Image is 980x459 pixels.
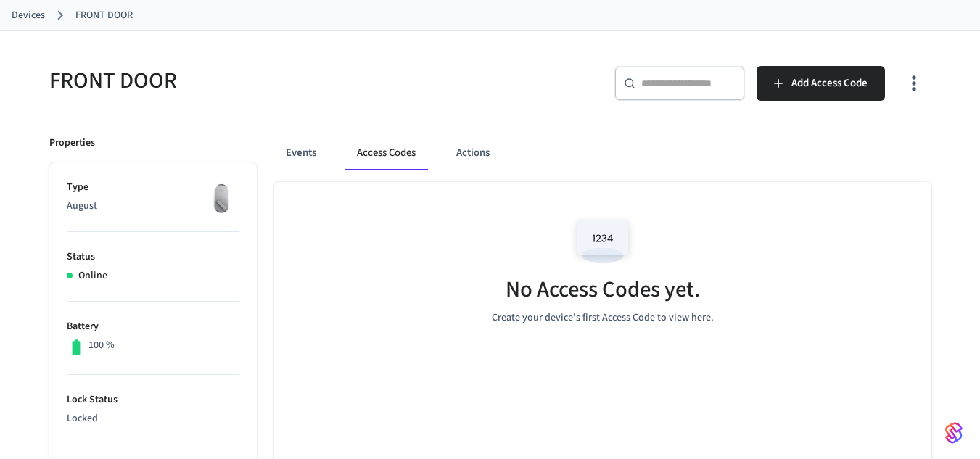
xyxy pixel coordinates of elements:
[67,392,239,408] p: Lock Status
[12,8,45,23] a: Devices
[345,136,427,170] button: Access Codes
[274,136,328,170] button: Events
[945,421,963,444] img: SeamLogoGradient.69752ec5.svg
[49,66,482,96] h5: FRONT DOOR
[67,180,239,195] p: Type
[88,338,115,353] p: 100 %
[67,319,239,334] p: Battery
[445,136,501,170] button: Actions
[49,136,95,151] p: Properties
[570,211,635,273] img: Access Codes Empty State
[492,310,714,326] p: Create your device's first Access Code to view here.
[506,275,700,305] h5: No Access Codes yet.
[78,268,107,284] p: Online
[791,74,868,93] span: Add Access Code
[274,136,931,170] div: ant example
[203,180,239,216] img: August Wifi Smart Lock 3rd Gen, Silver, Front
[67,199,239,214] p: August
[75,8,133,23] a: FRONT DOOR
[757,66,885,101] button: Add Access Code
[67,249,239,265] p: Status
[67,411,239,426] p: Locked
